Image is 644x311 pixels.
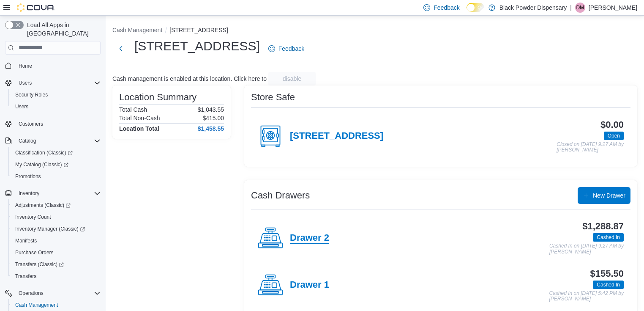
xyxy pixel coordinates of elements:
[12,236,101,246] span: Manifests
[15,78,35,88] button: Users
[119,92,196,102] h3: Location Summary
[8,147,104,159] a: Classification (Classic)
[198,125,224,132] h4: $1,458.55
[15,61,35,71] a: Home
[467,12,467,12] span: Dark Mode
[12,212,55,222] a: Inventory Count
[578,187,630,204] button: New Drawer
[15,288,101,298] span: Operations
[19,121,43,127] span: Customers
[557,142,624,153] p: Closed on [DATE] 9:27 AM by [PERSON_NAME]
[593,281,624,289] span: Cashed In
[12,160,101,170] span: My Catalog (Classic)
[278,44,304,53] span: Feedback
[15,288,47,298] button: Operations
[112,40,129,57] button: Next
[283,74,301,83] span: disable
[19,80,32,86] span: Users
[290,233,329,244] h4: Drawer 2
[15,214,51,220] span: Inventory Count
[15,249,54,256] span: Purchase Orders
[549,243,624,255] p: Cashed In on [DATE] 9:27 AM by [PERSON_NAME]
[575,3,585,13] div: Daniel Mulcahy
[12,224,88,234] a: Inventory Manager (Classic)
[15,261,64,268] span: Transfers (Classic)
[570,3,572,13] p: |
[24,21,101,38] span: Load All Apps in [GEOGRAPHIC_DATA]
[12,224,101,234] span: Inventory Manager (Classic)
[169,27,228,33] button: [STREET_ADDRESS]
[15,188,43,198] button: Inventory
[19,190,39,197] span: Inventory
[15,136,39,146] button: Catalog
[8,270,104,282] button: Transfers
[12,160,72,170] a: My Catalog (Classic)
[15,237,37,244] span: Manifests
[12,148,76,158] a: Classification (Classic)
[119,125,159,132] h4: Location Total
[19,138,36,144] span: Catalog
[12,171,44,182] a: Promotions
[576,3,584,13] span: DM
[202,115,224,121] p: $415.00
[15,149,73,156] span: Classification (Classic)
[8,101,104,113] button: Users
[12,200,74,210] a: Adjustments (Classic)
[604,132,624,140] span: Open
[8,223,104,235] a: Inventory Manager (Classic)
[12,248,57,258] a: Purchase Orders
[593,233,624,242] span: Cashed In
[290,280,329,291] h4: Drawer 1
[12,236,40,246] a: Manifests
[582,221,624,231] h3: $1,288.87
[12,171,101,182] span: Promotions
[12,90,101,100] span: Security Roles
[198,106,224,113] p: $1,043.55
[467,3,484,12] input: Dark Mode
[15,202,71,209] span: Adjustments (Classic)
[112,26,637,36] nav: An example of EuiBreadcrumbs
[112,75,267,82] p: Cash management is enabled at this location. Click here to
[8,259,104,270] a: Transfers (Classic)
[8,211,104,223] button: Inventory Count
[434,3,459,12] span: Feedback
[119,106,147,113] h6: Total Cash
[15,161,68,168] span: My Catalog (Classic)
[15,136,101,146] span: Catalog
[589,3,637,13] p: [PERSON_NAME]
[608,132,620,140] span: Open
[134,38,260,55] h1: [STREET_ADDRESS]
[268,72,316,85] button: disable
[15,173,41,180] span: Promotions
[590,269,624,279] h3: $155.50
[15,119,46,129] a: Customers
[8,199,104,211] a: Adjustments (Classic)
[15,61,101,71] span: Home
[8,171,104,182] button: Promotions
[2,135,104,147] button: Catalog
[15,302,58,308] span: Cash Management
[251,92,295,102] h3: Store Safe
[597,234,620,241] span: Cashed In
[2,60,104,72] button: Home
[251,190,310,201] h3: Cash Drawers
[119,115,160,121] h6: Total Non-Cash
[2,118,104,130] button: Customers
[8,89,104,101] button: Security Roles
[499,3,567,13] p: Black Powder Dispensary
[15,226,85,232] span: Inventory Manager (Classic)
[15,118,101,129] span: Customers
[12,90,51,100] a: Security Roles
[290,131,383,142] h4: [STREET_ADDRESS]
[12,259,101,270] span: Transfers (Classic)
[15,78,101,88] span: Users
[12,200,101,210] span: Adjustments (Classic)
[12,212,101,222] span: Inventory Count
[8,159,104,171] a: My Catalog (Classic)
[597,281,620,289] span: Cashed In
[15,91,48,98] span: Security Roles
[600,120,624,130] h3: $0.00
[2,77,104,89] button: Users
[12,271,40,281] a: Transfers
[15,103,28,110] span: Users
